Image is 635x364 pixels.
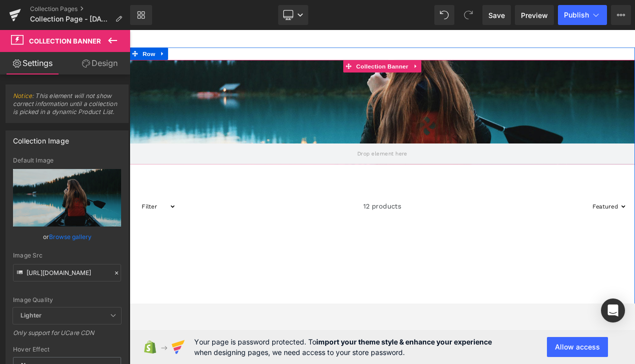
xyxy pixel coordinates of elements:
[458,5,478,25] button: Redo
[13,157,121,164] div: Default Image
[547,337,608,357] button: Allow access
[564,11,589,19] span: Publish
[49,228,92,245] a: Browse gallery
[269,42,337,57] span: Collection Banner
[130,5,152,25] a: New Library
[434,5,454,25] button: Undo
[316,337,492,346] strong: import your theme style & enhance your experience
[13,296,121,303] div: Image Quality
[13,131,69,145] div: Collection Image
[488,10,505,20] span: Save
[29,37,101,45] span: Collection Banner
[558,5,607,25] button: Publish
[30,15,111,23] span: Collection Page - [DATE] 12:30:27
[33,27,46,42] a: Expand / Collapse
[30,5,130,13] a: Collection Pages
[67,52,132,74] a: Design
[13,329,121,343] div: Only support for UCare CDN
[194,336,492,357] span: Your page is password protected. To when designing pages, we need access to your store password.
[13,252,121,259] div: Image Src
[280,205,326,230] span: 12 products
[21,311,42,319] b: Lighter
[13,92,121,122] span: : This element will not show correct information until a collection is picked in a dynamic Produc...
[13,27,33,42] span: Row
[336,42,349,57] a: Expand / Collapse
[13,264,121,281] input: Link
[515,5,554,25] a: Preview
[13,231,121,242] div: or
[611,5,631,25] button: More
[521,10,548,20] span: Preview
[13,92,32,99] a: Notice
[601,298,625,322] div: Open Intercom Messenger
[13,346,121,353] div: Hover Effect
